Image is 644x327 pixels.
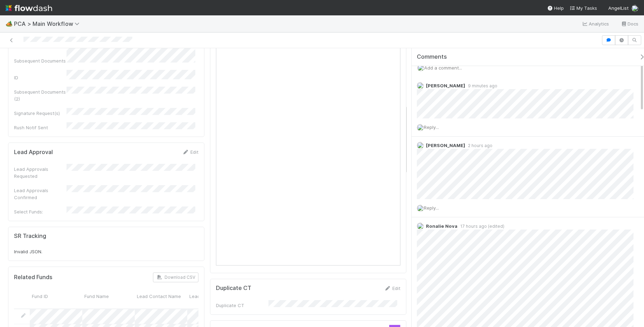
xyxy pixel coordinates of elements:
span: Reply... [424,205,439,211]
img: avatar_c7c7de23-09de-42ad-8e02-7981c37ee075.png [417,82,424,89]
div: Select Funds: [14,208,66,215]
div: Subsequent Documents (2) [14,88,66,102]
div: Signature Request(s) [14,110,66,117]
img: avatar_030f5503-c087-43c2-95d1-dd8963b2926c.png [417,142,424,149]
div: Rush Notif Sent [14,124,66,131]
span: Ronalie Nova [426,223,457,229]
div: Fund Name [82,291,135,308]
div: Duplicate CT [216,302,268,309]
a: My Tasks [569,5,597,12]
img: avatar_eed832e9-978b-43e4-b51e-96e46fa5184b.png [417,124,424,131]
div: Invalid JSON. [14,248,198,255]
div: Lead Approvals Confirmed [14,187,66,201]
div: Lead Contact Name [135,291,187,308]
img: avatar_eed832e9-978b-43e4-b51e-96e46fa5184b.png [417,64,424,71]
span: 17 hours ago (edited) [457,224,504,229]
a: Docs [621,20,638,28]
span: [PERSON_NAME] [426,143,465,148]
a: Edit [182,149,198,155]
span: AngelList [608,5,629,11]
h5: Related Funds [14,274,52,281]
button: Download CSV [153,272,198,282]
div: Lead Approvals Requested [14,166,66,180]
img: avatar_0d9988fd-9a15-4cc7-ad96-88feab9e0fa9.png [417,223,424,230]
span: 🏕️ [6,21,13,27]
span: 9 minutes ago [465,83,497,88]
div: Subsequent Documents [14,57,66,64]
span: Reply... [424,124,439,130]
div: Fund ID [30,291,82,308]
span: Add a comment... [424,65,462,71]
span: [PERSON_NAME] [426,83,465,88]
img: avatar_eed832e9-978b-43e4-b51e-96e46fa5184b.png [631,5,638,12]
div: ID [14,74,66,81]
a: Analytics [582,20,609,28]
img: logo-inverted-e16ddd16eac7371096b0.svg [6,2,52,14]
span: 2 hours ago [465,143,492,148]
h5: Duplicate CT [216,285,251,292]
span: PCA > Main Workflow [14,20,83,27]
img: avatar_eed832e9-978b-43e4-b51e-96e46fa5184b.png [417,205,424,212]
div: Help [547,5,564,12]
h5: SR Tracking [14,233,46,240]
div: Lead Contact Email [187,291,240,308]
span: Comments [417,53,447,60]
h5: Lead Approval [14,149,53,156]
a: Edit [384,285,400,291]
span: My Tasks [569,5,597,11]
